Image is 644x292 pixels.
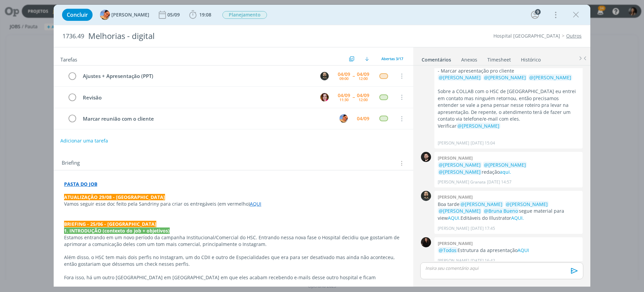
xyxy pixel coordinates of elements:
[320,93,329,101] img: B
[353,95,355,99] span: --
[86,28,363,44] div: Melhorias - digital
[521,53,541,63] a: Histórico
[365,57,369,61] img: arrow-down.svg
[319,71,329,81] button: P
[187,9,213,20] button: 19:08
[535,9,541,15] div: 9
[500,169,511,175] a: aqui.
[484,162,526,168] span: @[PERSON_NAME]
[357,116,369,121] div: 04/09
[80,72,314,80] div: Ajustes + Apresentação (PPT)
[64,234,403,248] p: Estamos entrando em um novo período da campanha Institucional/Comercial do HSC. Entrando nessa no...
[471,225,495,232] span: [DATE] 17:45
[438,225,469,232] p: [PERSON_NAME]
[167,12,181,17] div: 05/09
[487,179,512,185] span: [DATE] 14:57
[64,221,156,227] strong: BRIEFING - 25/06 - [GEOGRAPHIC_DATA]
[338,72,350,77] div: 04/09
[438,140,469,146] p: [PERSON_NAME]
[222,11,267,19] button: Planejamento
[438,155,473,161] b: [PERSON_NAME]
[339,77,348,80] div: 09:00
[421,53,451,63] a: Comentários
[439,169,481,175] span: @[PERSON_NAME]
[421,152,431,162] img: B
[64,254,403,267] p: Além disso, o HSC tem mais dois perfis no Instagram, um do CDII e outro de Especialidades que era...
[484,208,518,214] span: @Bruna Bueno
[359,77,368,80] div: 12:00
[529,74,571,81] span: @[PERSON_NAME]
[338,93,350,98] div: 04/09
[60,55,77,63] span: Tarefas
[438,194,473,200] b: [PERSON_NAME]
[439,247,457,253] span: @Todos
[421,191,431,201] img: P
[439,162,481,168] span: @[PERSON_NAME]
[64,227,170,234] strong: 1. INTRODUÇÃO (contexto do job + objetivos)
[493,33,560,39] a: Hospital [GEOGRAPHIC_DATA]
[439,208,481,214] span: @[PERSON_NAME]
[438,179,486,185] p: [PERSON_NAME] Granata
[353,74,355,78] span: --
[438,258,469,264] p: [PERSON_NAME]
[484,74,526,81] span: @[PERSON_NAME]
[339,98,348,101] div: 11:30
[421,237,431,247] img: S
[250,201,261,207] a: AQUI
[511,215,524,221] a: AQUI.
[64,201,403,207] p: Vamos seguir esse doc feito pela Sandriny para criar os entregáveis (em vermelho)
[487,53,511,63] a: Timesheet
[359,98,368,101] div: 12:00
[461,56,477,63] div: Anexos
[438,240,473,246] b: [PERSON_NAME]
[381,56,403,61] span: Abertas 3/17
[199,11,211,18] span: 19:08
[458,123,499,129] span: @[PERSON_NAME]
[530,9,540,20] button: 9
[357,72,369,77] div: 04/09
[64,181,97,187] a: PASTA DO JOB
[438,201,579,221] p: Boa tarde segue material para view Editáveis do Illustrator
[67,12,88,17] span: Concluir
[62,159,80,168] span: Briefing
[80,115,333,123] div: Marcar reunião com o cliente
[461,201,502,207] span: @[PERSON_NAME]
[100,10,149,20] button: L[PERSON_NAME]
[320,72,329,80] img: P
[339,114,348,123] img: L
[338,114,348,124] button: L
[62,33,84,40] span: 1736.49
[438,247,579,254] p: Estrutura da apresentação
[438,68,579,74] p: - Marcar apresentação pro cliente
[438,88,579,129] p: Sobre a COLLAB com o HSC de [GEOGRAPHIC_DATA] eu entrei em contato mas ninguém retornou, então pr...
[111,12,149,17] span: [PERSON_NAME]
[54,5,590,287] div: dialog
[448,215,461,221] a: AQUI.
[319,92,329,102] button: B
[518,247,529,253] a: AQUI
[566,33,582,39] a: Outros
[506,201,548,207] span: @[PERSON_NAME]
[357,93,369,98] div: 04/09
[100,10,110,20] img: L
[62,9,93,21] button: Concluir
[80,93,314,102] div: Revisão
[64,194,165,200] strong: ATUALIZAÇÃO 29/08 - [GEOGRAPHIC_DATA]
[222,11,267,19] span: Planejamento
[471,258,495,264] span: [DATE] 16:42
[60,135,108,147] button: Adicionar uma tarefa
[438,162,579,175] p: redação
[471,140,495,146] span: [DATE] 15:04
[439,74,481,81] span: @[PERSON_NAME]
